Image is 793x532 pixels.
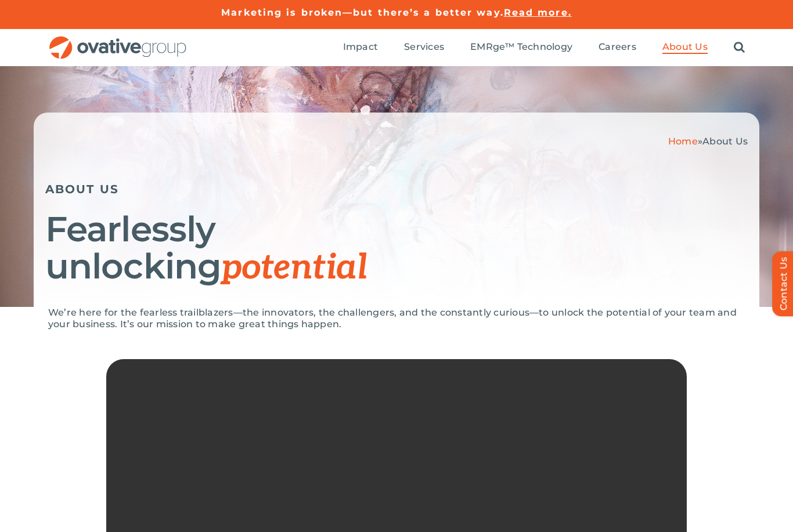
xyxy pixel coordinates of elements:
span: Impact [343,41,378,53]
a: EMRge™ Technology [470,41,572,54]
a: Home [668,136,698,147]
a: Services [404,41,444,54]
span: About Us [702,136,748,147]
span: EMRge™ Technology [470,41,572,53]
a: Marketing is broken—but there’s a better way. [221,7,504,18]
h1: Fearlessly unlocking [45,211,748,287]
span: potential [221,247,367,289]
span: About Us [662,41,708,53]
nav: Menu [343,29,745,66]
a: Search [734,41,745,54]
a: Careers [599,41,636,54]
p: We’re here for the fearless trailblazers—the innovators, the challengers, and the constantly curi... [48,307,745,330]
span: » [668,136,748,147]
h5: ABOUT US [45,182,748,196]
a: OG_Full_horizontal_RGB [48,35,188,46]
span: Services [404,41,444,53]
a: Impact [343,41,378,54]
a: About Us [662,41,708,54]
span: Careers [599,41,636,53]
a: Read more. [504,7,572,18]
